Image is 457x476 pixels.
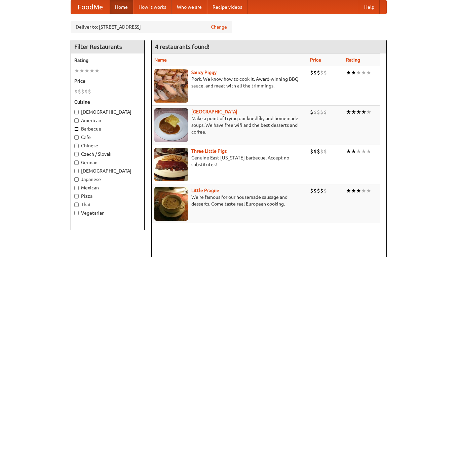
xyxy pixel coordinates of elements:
[313,108,317,116] li: $
[356,69,361,76] li: ★
[74,152,79,156] input: Czech / Slovak
[366,69,371,76] li: ★
[154,108,188,142] img: czechpoint.jpg
[74,210,141,216] label: Vegetarian
[351,148,356,155] li: ★
[74,117,141,124] label: American
[74,201,141,208] label: Thai
[74,169,79,173] input: [DEMOGRAPHIC_DATA]
[351,69,356,76] li: ★
[154,154,305,168] p: Genuine East [US_STATE] barbecue. Accept no substitutes!
[74,184,141,191] label: Mexican
[74,78,141,84] h5: Price
[74,134,141,141] label: Cafe
[74,88,78,95] li: $
[71,0,110,14] a: FoodMe
[191,109,237,114] a: [GEOGRAPHIC_DATA]
[154,76,305,89] p: Pork. We know how to cook it. Award-winning BBQ sauce, and meat with all the trimmings.
[320,69,323,76] li: $
[191,70,217,75] a: Saucy Piggy
[74,125,141,132] label: Barbecue
[154,115,305,135] p: Make a point of trying our knedlíky and homemade soups. We have free wifi and the best desserts a...
[361,69,366,76] li: ★
[317,187,320,194] li: $
[155,43,210,50] ng-pluralize: 4 restaurants found!
[74,142,141,149] label: Chinese
[74,160,79,165] input: German
[313,69,317,76] li: $
[317,69,320,76] li: $
[88,88,91,95] li: $
[356,187,361,194] li: ★
[323,69,327,76] li: $
[346,187,351,194] li: ★
[154,148,188,181] img: littlepigs.jpg
[366,148,371,155] li: ★
[366,108,371,116] li: ★
[133,0,172,14] a: How it works
[320,108,323,116] li: $
[110,0,133,14] a: Home
[84,88,88,95] li: $
[154,69,188,103] img: saucy.jpg
[172,0,207,14] a: Who we are
[351,187,356,194] li: ★
[74,144,79,148] input: Chinese
[323,148,327,155] li: $
[191,188,219,193] a: Little Prague
[74,203,79,207] input: Thai
[310,108,313,116] li: $
[74,110,79,114] input: [DEMOGRAPHIC_DATA]
[74,109,141,115] label: [DEMOGRAPHIC_DATA]
[74,57,141,64] h5: Rating
[74,168,141,174] label: [DEMOGRAPHIC_DATA]
[94,67,100,74] li: ★
[310,187,313,194] li: $
[207,0,247,14] a: Recipe videos
[74,176,141,183] label: Japanese
[74,159,141,166] label: German
[74,67,79,74] li: ★
[313,148,317,155] li: $
[356,108,361,116] li: ★
[313,187,317,194] li: $
[320,148,323,155] li: $
[320,187,323,194] li: $
[71,40,144,53] h4: Filter Restaurants
[71,21,232,33] div: Deliver to: [STREET_ADDRESS]
[74,135,79,140] input: Cafe
[89,67,94,74] li: ★
[361,187,366,194] li: ★
[346,108,351,116] li: ★
[74,211,79,215] input: Vegetarian
[84,67,89,74] li: ★
[74,177,79,182] input: Japanese
[154,57,167,63] a: Name
[310,148,313,155] li: $
[310,57,321,63] a: Price
[74,118,79,123] input: American
[74,127,79,131] input: Barbecue
[346,148,351,155] li: ★
[74,151,141,157] label: Czech / Slovak
[79,67,84,74] li: ★
[74,186,79,190] input: Mexican
[361,108,366,116] li: ★
[351,108,356,116] li: ★
[317,108,320,116] li: $
[310,69,313,76] li: $
[191,148,227,154] a: Three Little Pigs
[323,108,327,116] li: $
[154,187,188,221] img: littleprague.jpg
[359,0,380,14] a: Help
[74,99,141,105] h5: Cuisine
[323,187,327,194] li: $
[74,193,141,199] label: Pizza
[346,57,360,63] a: Rating
[346,69,351,76] li: ★
[361,148,366,155] li: ★
[154,194,305,207] p: We're famous for our housemade sausage and desserts. Come taste real European cooking.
